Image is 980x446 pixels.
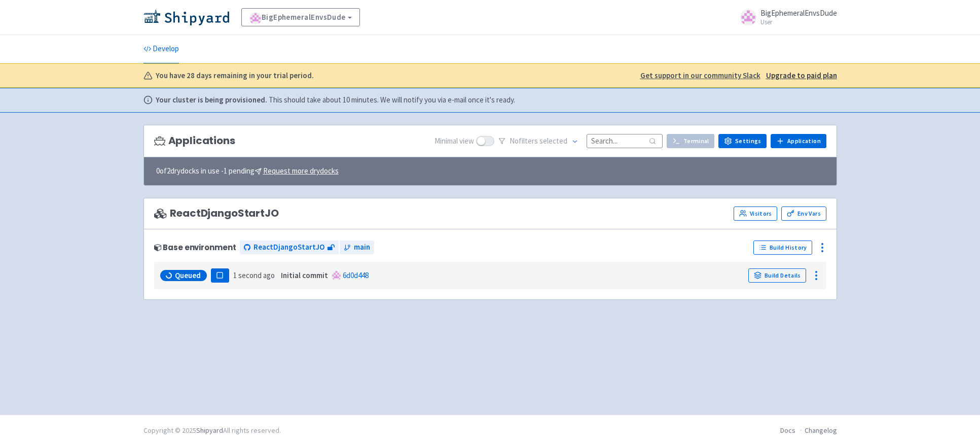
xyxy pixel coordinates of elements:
[343,270,369,280] a: 6d0d448
[340,241,374,254] a: main
[143,35,179,63] a: Develop
[771,134,826,148] a: Application
[734,207,777,221] a: Visitors
[154,243,236,252] div: Base environment
[241,8,360,26] a: BigEphemeralEnvsDude
[154,208,279,219] span: ReactDjangoStartJO
[760,8,837,18] span: BigEphemeralEnvsDude
[667,134,714,148] a: Terminal
[753,241,812,255] a: Build History
[539,136,567,146] span: selected
[748,268,806,283] a: Build Details
[196,426,223,435] a: Shipyard
[233,270,275,280] time: 1 second ago
[587,134,663,148] input: Search...
[760,19,837,25] small: User
[510,135,567,147] span: No filter s
[143,9,229,25] img: Shipyard logo
[734,9,837,25] a: BigEphemeralEnvsDude User
[718,134,767,148] a: Settings
[354,242,370,253] span: main
[780,426,795,435] a: Docs
[154,135,235,147] h3: Applications
[240,241,339,254] a: ReactDjangoStartJO
[434,135,474,147] span: Minimal view
[253,242,324,253] span: ReactDjangoStartJO
[156,94,267,106] b: Your cluster is being provisioned.
[766,71,837,80] u: Upgrade to paid plan
[263,166,339,176] u: Request more drydocks
[781,207,826,221] a: Env Vars
[143,425,281,436] div: Copyright © 2025 All rights reserved.
[805,426,837,435] a: Changelog
[640,70,760,82] a: Get support in our community Slack
[640,71,760,80] u: Get support in our community Slack
[156,165,339,177] span: 0 of 2 drydocks in use - 1 pending
[175,270,201,281] span: Queued
[269,94,515,106] span: This should take about 10 minutes. We will notify you via e-mail once it's ready.
[211,268,229,283] button: Pause
[281,270,328,280] strong: Initial commit
[156,70,314,82] b: You have 28 days remaining in your trial period.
